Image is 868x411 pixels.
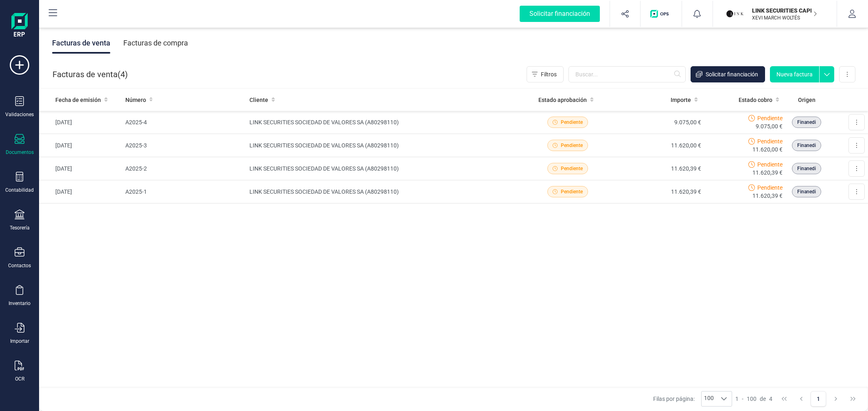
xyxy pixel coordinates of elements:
[613,180,704,203] td: 11.620,39 €
[752,6,817,15] p: LINK SECURITIES CAPITAL SL
[10,338,29,344] div: Importar
[613,134,704,157] td: 11.620,00 €
[691,66,765,82] button: Solicitar financiación
[5,187,34,193] div: Contabilidad
[15,376,24,382] div: OCR
[561,142,583,149] span: Pendiente
[752,15,817,21] p: XEVI MARCH WOLTÉS
[9,300,31,307] div: Inventario
[726,5,744,23] img: LI
[123,32,188,54] div: Facturas de compra
[797,188,816,195] span: Finanedi
[52,66,128,82] div: Facturas de venta ( )
[125,96,146,104] span: Número
[702,392,716,406] span: 100
[756,122,783,130] span: 9.075,00 €
[52,32,110,54] div: Facturas de venta
[122,157,247,180] td: A2025-2
[798,96,816,104] span: Origen
[561,119,583,126] span: Pendiente
[650,10,672,18] img: Logo de OPS
[39,157,122,180] td: [DATE]
[55,96,101,104] span: Fecha de emisión
[706,70,758,78] span: Solicitar financiación
[653,391,732,407] div: Filas por página:
[5,111,34,118] div: Validaciones
[246,180,522,203] td: LINK SECURITIES SOCIEDAD DE VALORES SA (A80298110)
[10,225,30,231] div: Tesorería
[246,157,522,180] td: LINK SECURITIES SOCIEDAD DE VALORES SA (A80298110)
[735,395,739,403] span: 1
[794,391,809,407] button: Previous Page
[776,391,792,407] button: First Page
[757,114,783,122] span: Pendiente
[735,395,772,403] div: -
[561,188,583,195] span: Pendiente
[752,169,783,177] span: 11.620,39 €
[757,137,783,145] span: Pendiente
[811,391,826,407] button: Page 1
[527,66,564,82] button: Filtros
[723,1,827,27] button: LILINK SECURITIES CAPITAL SLXEVI MARCH WOLTÉS
[39,111,122,134] td: [DATE]
[541,70,557,78] span: Filtros
[747,395,756,403] span: 100
[797,165,816,172] span: Finanedi
[122,180,247,203] td: A2025-1
[645,1,677,27] button: Logo de OPS
[568,66,686,82] input: Buscar...
[122,134,247,157] td: A2025-3
[11,13,28,39] img: Logo Finanedi
[8,262,31,269] div: Contactos
[538,96,587,104] span: Estado aprobación
[246,134,522,157] td: LINK SECURITIES SOCIEDAD DE VALORES SA (A80298110)
[39,180,122,203] td: [DATE]
[770,66,819,82] button: Nueva factura
[249,96,268,104] span: Cliente
[828,391,844,407] button: Next Page
[739,96,772,104] span: Estado cobro
[613,157,704,180] td: 11.620,39 €
[520,6,600,22] div: Solicitar financiación
[122,111,247,134] td: A2025-4
[757,184,783,192] span: Pendiente
[797,142,816,149] span: Finanedi
[120,69,125,80] span: 4
[757,160,783,169] span: Pendiente
[613,111,704,134] td: 9.075,00 €
[797,119,816,126] span: Finanedi
[769,395,772,403] span: 4
[561,165,583,172] span: Pendiente
[752,145,783,154] span: 11.620,00 €
[510,1,610,27] button: Solicitar financiación
[39,134,122,157] td: [DATE]
[752,192,783,200] span: 11.620,39 €
[6,149,34,156] div: Documentos
[760,395,766,403] span: de
[671,96,691,104] span: Importe
[845,391,861,407] button: Last Page
[246,111,522,134] td: LINK SECURITIES SOCIEDAD DE VALORES SA (A80298110)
